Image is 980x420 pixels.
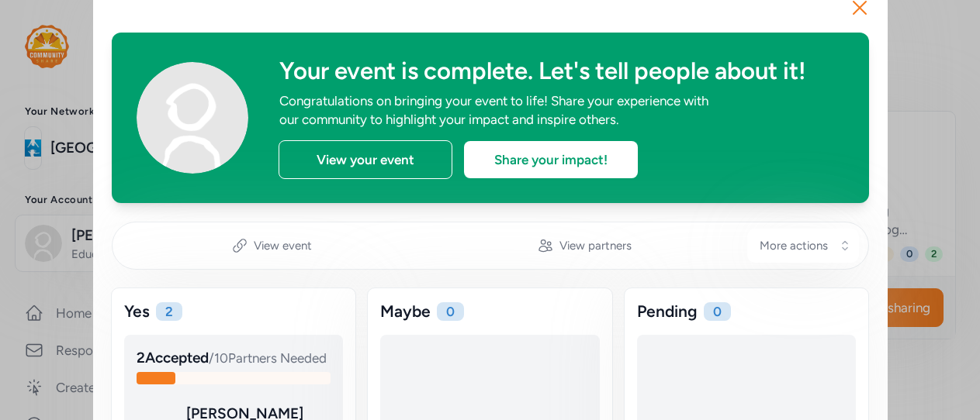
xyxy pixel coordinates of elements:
div: 0 [437,302,464,321]
div: 2 [156,302,182,321]
span: View event [254,238,312,253]
div: Yes [124,301,150,322]
div: Share your impact! [464,141,638,178]
div: Maybe [380,301,431,322]
div: Congratulations on bringing your event to life! Share your experience with our community to highl... [279,91,726,129]
span: View partners [559,238,632,253]
span: More actions [760,238,828,253]
span: 2 Accepted [137,349,209,367]
div: Your event is complete. Let's tell people about it! [279,57,844,85]
div: / 10 Partners Needed [137,347,331,369]
img: Avatar [137,62,248,174]
button: More actions [747,229,859,263]
div: 0 [704,302,731,321]
div: Pending [637,301,698,322]
div: View your event [279,140,452,179]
